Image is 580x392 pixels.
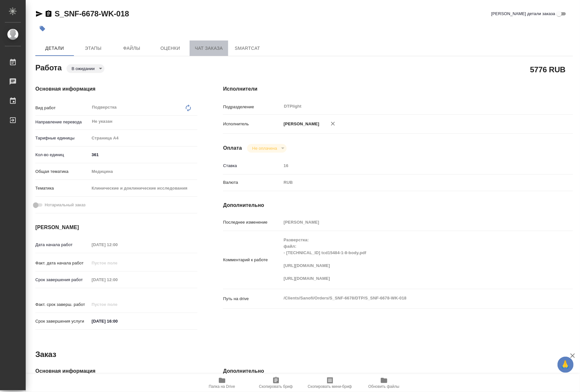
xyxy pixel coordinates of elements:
[281,161,544,170] input: Пустое поле
[223,104,281,110] p: Подразделение
[308,384,352,389] span: Скопировать мини-бриф
[223,121,281,127] p: Исполнитель
[89,316,146,326] input: ✎ Введи что-нибудь
[223,296,281,302] p: Путь на drive
[281,235,544,284] textarea: Разверстка: файл: - [TECHNICAL_ID] tcd15484-1-8-body.pdf [URL][DOMAIN_NAME] [URL][DOMAIN_NAME]
[209,384,235,389] span: Папка на Drive
[89,166,197,177] div: Медицина
[35,367,197,375] h4: Основная информация
[35,10,43,18] button: Скопировать ссылку для ЯМессенджера
[89,133,197,144] div: Страница А4
[223,219,281,226] p: Последнее изменение
[89,183,197,194] div: Клинические и доклинические исследования
[223,201,573,209] h4: Дополнительно
[35,318,89,325] p: Срок завершения услуги
[89,150,197,159] input: ✎ Введи что-нибудь
[89,258,146,268] input: Пустое поле
[281,121,319,127] p: [PERSON_NAME]
[303,374,357,392] button: Скопировать мини-бриф
[223,367,573,375] h4: Дополнительно
[67,64,104,73] div: В ожидании
[35,119,89,125] p: Направление перевода
[223,179,281,186] p: Валюта
[281,293,544,304] textarea: /Clients/Sanofi/Orders/S_SNF-6678/DTP/S_SNF-6678-WK-018
[35,224,197,231] h4: [PERSON_NAME]
[45,10,52,18] button: Скопировать ссылку
[223,144,242,152] h4: Оплата
[39,44,70,52] span: Детали
[35,301,89,308] p: Факт. срок заверш. работ
[35,105,89,111] p: Вид работ
[249,374,303,392] button: Скопировать бриф
[368,384,399,389] span: Обновить файлы
[281,177,544,188] div: RUB
[193,44,224,52] span: Чат заказа
[232,44,263,52] span: SmartCat
[560,358,571,371] span: 🙏
[326,117,340,131] button: Удалить исполнителя
[35,61,62,73] h2: Работа
[35,260,89,266] p: Факт. дата начала работ
[530,64,566,75] h2: 5776 RUB
[89,240,146,249] input: Пустое поле
[35,277,89,283] p: Срок завершения работ
[45,202,85,208] span: Нотариальный заказ
[558,357,574,373] button: 🙏
[116,44,147,52] span: Файлы
[247,144,287,153] div: В ожидании
[35,85,197,93] h4: Основная информация
[250,146,279,151] button: Не оплачена
[223,85,573,93] h4: Исполнители
[35,168,89,175] p: Общая тематика
[223,257,281,263] p: Комментарий к работе
[35,242,89,248] p: Дата начала работ
[89,300,146,309] input: Пустое поле
[78,44,109,52] span: Этапы
[35,349,56,360] h2: Заказ
[35,185,89,192] p: Тематика
[35,135,89,141] p: Тарифные единицы
[89,275,146,284] input: Пустое поле
[491,11,555,17] span: [PERSON_NAME] детали заказа
[35,152,89,158] p: Кол-во единиц
[35,22,49,36] button: Добавить тэг
[195,374,249,392] button: Папка на Drive
[155,44,186,52] span: Оценки
[281,218,544,227] input: Пустое поле
[223,163,281,169] p: Ставка
[70,66,97,71] button: В ожидании
[357,374,411,392] button: Обновить файлы
[259,384,293,389] span: Скопировать бриф
[55,9,129,18] a: S_SNF-6678-WK-018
